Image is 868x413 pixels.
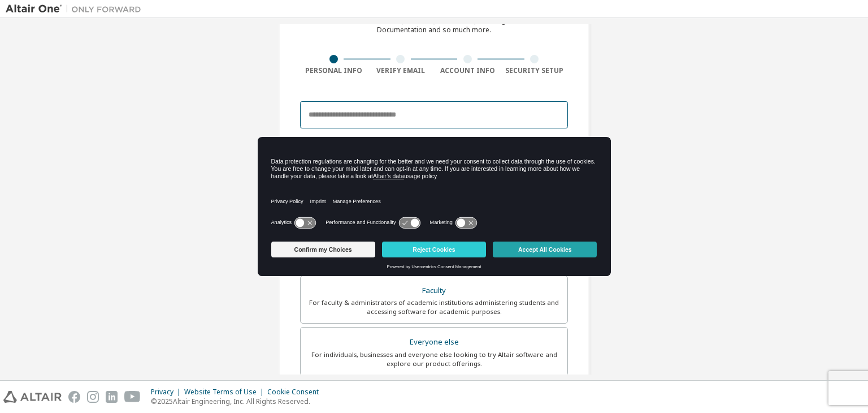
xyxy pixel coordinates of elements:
div: For faculty & administrators of academic institutions administering students and accessing softwa... [307,298,561,316]
img: altair_logo.svg [3,391,62,403]
div: Account Info [434,66,501,75]
div: Faculty [307,283,561,299]
p: © 2025 Altair Engineering, Inc. All Rights Reserved. [151,397,325,406]
img: facebook.svg [68,391,80,403]
div: Cookie Consent [267,388,325,397]
img: instagram.svg [87,391,99,403]
div: For Free Trials, Licenses, Downloads, Learning & Documentation and so much more. [355,16,513,35]
div: For individuals, businesses and everyone else looking to try Altair software and explore our prod... [307,350,561,368]
div: Privacy [151,388,184,397]
div: Everyone else [307,334,561,350]
div: Verify Email [367,66,435,75]
img: Altair One [6,3,147,15]
img: linkedin.svg [106,391,118,403]
div: Website Terms of Use [184,388,267,397]
img: youtube.svg [124,391,141,403]
div: Security Setup [501,66,568,75]
div: Personal Info [300,66,367,75]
